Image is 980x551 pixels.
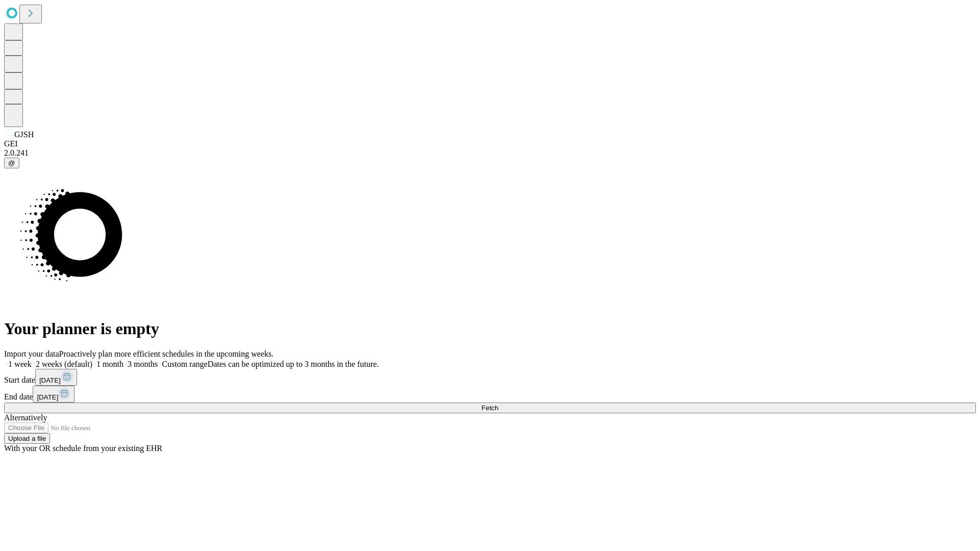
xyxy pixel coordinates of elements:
span: GJSH [14,130,34,139]
div: GEI [4,139,976,148]
span: Dates can be optimized up to 3 months in the future. [208,360,379,368]
button: Upload a file [4,433,50,444]
span: [DATE] [39,377,61,384]
button: [DATE] [35,369,77,386]
button: [DATE] [33,386,75,403]
span: 3 months [128,360,158,368]
span: 1 month [96,360,124,368]
div: End date [4,386,976,403]
span: Proactively plan more efficient schedules in the upcoming weeks. [59,349,274,358]
h1: Your planner is empty [4,319,976,338]
span: @ [8,159,15,167]
span: Alternatively [4,413,47,422]
button: @ [4,158,19,168]
div: Start date [4,369,976,386]
div: 2.0.241 [4,148,976,158]
span: Import your data [4,349,59,358]
span: 2 weeks (default) [36,360,92,368]
span: [DATE] [37,393,58,401]
span: 1 week [8,360,32,368]
button: Fetch [4,403,976,413]
span: Fetch [481,404,498,412]
span: Custom range [162,360,207,368]
span: With your OR schedule from your existing EHR [4,444,162,453]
